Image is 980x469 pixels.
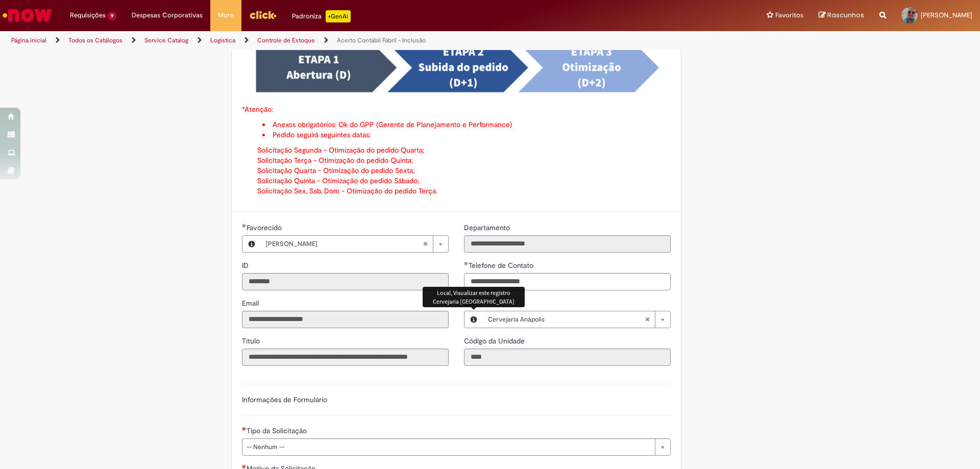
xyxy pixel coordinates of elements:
[242,336,262,346] label: Somente leitura - Título
[464,349,671,366] input: Código da Unidade
[242,299,261,308] span: Somente leitura - Email
[257,145,425,155] span: Solicitação Segunda - Otimização do pedido Quarta;
[247,439,650,455] span: -- Nenhum --
[242,298,261,308] label: Somente leitura - Email
[464,273,671,290] input: Telefone de Contato
[464,336,527,346] label: Somente leitura - Código da Unidade
[257,166,415,175] span: Solicitação Quarta - Otimização do pedido Sexta;
[488,311,645,328] span: Cervejaria Anápolis
[108,12,116,20] span: 9
[8,31,646,50] ul: Trilhas de página
[337,36,426,44] a: Acerto Contábil Fabril - Inclusão
[247,426,309,435] span: Tipo da Solicitação
[242,427,247,431] span: Necessários
[292,10,351,22] div: Padroniza
[144,36,188,44] a: Service Catalog
[326,10,351,22] p: +GenAi
[249,7,277,22] img: click_logo_yellow_360x200.png
[921,11,972,19] span: [PERSON_NAME]
[261,236,448,252] a: [PERSON_NAME]Limpar campo Favorecido
[247,223,284,232] span: Necessários - Favorecido
[266,236,423,252] span: [PERSON_NAME]
[242,311,449,328] input: Email
[775,10,803,20] span: Favoritos
[257,186,437,195] span: Solicitação Sex, Sab, Dom - Otimização do pedido Terça.
[132,10,203,20] span: Despesas Corporativas
[68,36,122,44] a: Todos os Catálogos
[819,11,864,20] a: Rascunhos
[469,261,535,270] span: Telefone de Contato
[423,287,525,307] div: Local, Visualizar este registro Cervejaria [GEOGRAPHIC_DATA]
[1,5,54,26] img: ServiceNow
[418,236,433,252] abbr: Limpar campo Favorecido
[257,36,315,44] a: Controle de Estoque
[242,260,251,270] label: Somente leitura - ID
[262,130,671,140] li: Pedido seguirá seguintes datas:
[11,36,46,44] a: Página inicial
[257,176,420,185] span: Solicitação Quinta - Otimização do pedido Sábado;
[483,311,670,328] a: Cervejaria AnápolisLimpar campo Local
[242,395,327,404] label: Informações de Formulário
[242,273,449,290] input: ID
[242,224,247,228] span: Obrigatório Preenchido
[218,10,234,20] span: More
[464,311,483,328] button: Local, Visualizar este registro Cervejaria Anápolis
[210,36,235,44] a: Logistica
[242,464,247,468] span: Necessários
[70,10,106,20] span: Requisições
[242,349,449,366] input: Título
[827,10,864,20] span: Rascunhos
[464,223,512,233] label: Somente leitura - Departamento
[242,105,273,114] span: *Atenção:
[242,236,261,252] button: Favorecido, Visualizar este registro Lucas Matias De Carvalho
[242,261,251,270] span: Somente leitura - ID
[464,235,671,253] input: Departamento
[464,261,469,265] span: Obrigatório Preenchido
[257,156,413,165] span: Solicitação Terça - Otimização do pedido Quinta;
[640,311,655,328] abbr: Limpar campo Local
[262,119,671,130] li: Anexos obrigatórios: Ok do GPP (Gerente de Planejamento e Performance)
